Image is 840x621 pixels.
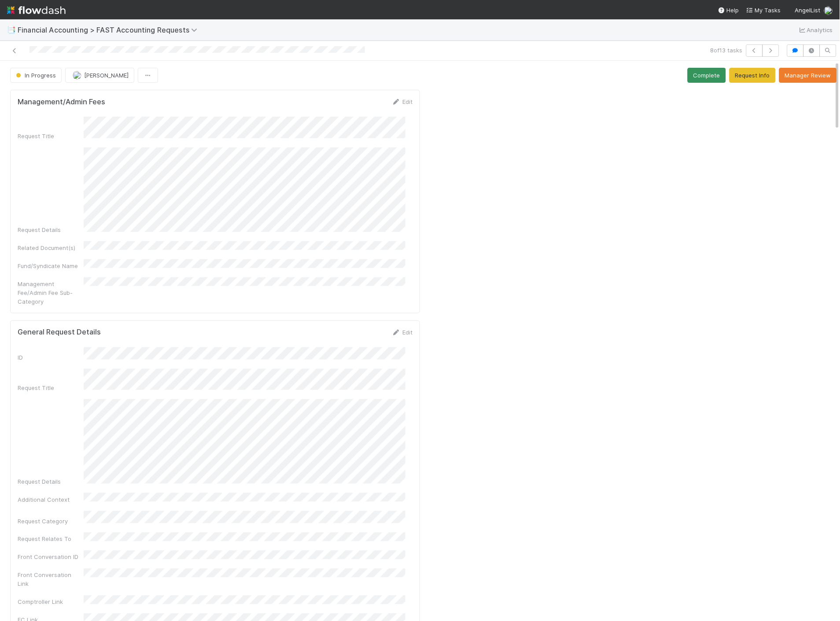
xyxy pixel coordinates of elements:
div: Front Conversation ID [18,553,84,562]
span: Financial Accounting > FAST Accounting Requests [18,26,202,34]
button: [PERSON_NAME] [65,68,134,83]
a: Analytics [798,25,833,35]
div: Request Details [18,225,84,234]
img: logo-inverted-e16ddd16eac7371096b0.svg [7,3,66,18]
div: Request Title [18,132,84,140]
div: Request Relates To [18,535,84,544]
div: Request Category [18,517,84,525]
div: Request Title [18,383,84,392]
div: ID [18,353,84,362]
h5: Management/Admin Fees [18,98,105,107]
h5: General Request Details [18,328,101,337]
button: In Progress [10,68,62,83]
span: 📑 [7,26,16,33]
span: [PERSON_NAME] [84,72,129,79]
button: Complete [688,68,726,83]
div: Additional Context [18,495,84,504]
a: Edit [392,98,413,105]
div: Request Details [18,477,84,486]
a: My Tasks [746,6,781,15]
div: Comptroller Link [18,598,84,606]
a: Edit [392,329,413,336]
img: avatar_c7c7de23-09de-42ad-8e02-7981c37ee075.png [824,6,833,15]
span: AngelList [795,7,821,14]
button: Request Info [729,68,776,83]
div: Help [718,6,739,15]
span: In Progress [14,72,56,79]
div: Front Conversation Link [18,571,84,588]
span: My Tasks [746,7,781,14]
img: avatar_c7c7de23-09de-42ad-8e02-7981c37ee075.png [73,71,81,80]
span: 8 of 13 tasks [711,46,743,55]
button: Manager Review [779,68,837,83]
div: Related Document(s) [18,243,84,252]
div: Management Fee/Admin Fee Sub-Category [18,279,84,306]
div: Fund/Syndicate Name [18,261,84,270]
